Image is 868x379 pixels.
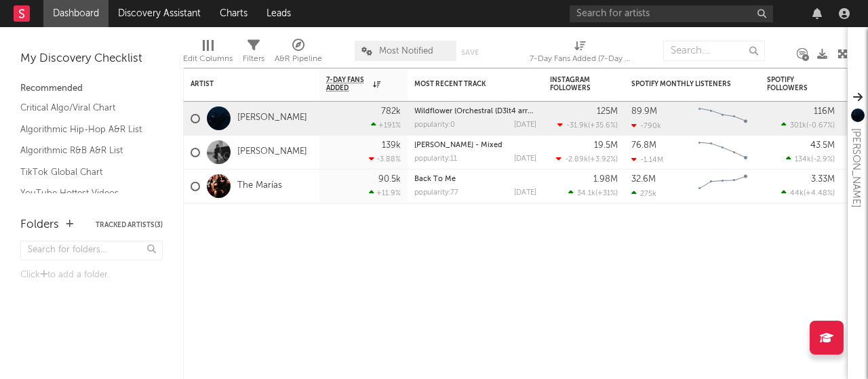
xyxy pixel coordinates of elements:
[556,155,618,163] div: ( )
[767,76,814,92] div: Spotify Followers
[461,49,479,56] button: Save
[514,189,536,197] div: [DATE]
[557,121,618,129] div: ( )
[378,175,401,184] div: 90.5k
[631,141,656,150] div: 76.8M
[566,122,588,129] span: -31.9k
[20,51,163,67] div: My Discovery Checklist
[568,188,618,197] div: ( )
[590,156,616,163] span: +3.92 %
[530,51,631,67] div: 7-Day Fans Added (7-Day Fans Added)
[631,155,663,164] div: -1.14M
[597,190,616,197] span: +31 %
[414,176,456,183] a: Back To Me
[243,34,264,73] div: Filters
[813,156,833,163] span: -2.9 %
[514,155,536,163] div: [DATE]
[191,80,292,88] div: Artist
[790,190,804,197] span: 44k
[848,128,864,207] div: [PERSON_NAME]
[631,121,661,130] div: -790k
[808,122,833,129] span: -0.67 %
[810,141,835,150] div: 43.5M
[692,136,753,169] svg: Chart title
[781,188,835,197] div: ( )
[795,156,811,163] span: 134k
[275,51,322,67] div: A&R Pipeline
[597,107,618,116] div: 125M
[414,121,455,129] div: popularity: 0
[20,241,163,260] input: Search for folders...
[570,5,773,22] input: Search for artists
[371,121,401,129] div: +191 %
[631,189,656,198] div: 275k
[20,122,149,137] a: Algorithmic Hip-Hop A&R List
[811,175,835,184] div: 3.33M
[275,34,322,73] div: A&R Pipeline
[369,188,401,197] div: +11.9 %
[593,175,618,184] div: 1.98M
[183,51,233,67] div: Edit Columns
[414,142,502,149] a: [PERSON_NAME] - Mixed
[692,169,753,203] svg: Chart title
[663,41,765,61] input: Search...
[237,180,282,192] a: The Marías
[414,189,458,197] div: popularity: 77
[20,81,163,97] div: Recommended
[631,175,656,184] div: 32.6M
[514,121,536,129] div: [DATE]
[20,100,149,115] a: Critical Algo/Viral Chart
[183,34,233,73] div: Edit Columns
[414,176,536,183] div: Back To Me
[326,76,370,92] span: 7-Day Fans Added
[565,156,588,163] span: -2.89k
[379,47,433,56] span: Most Notified
[781,121,835,129] div: ( )
[530,34,631,73] div: 7-Day Fans Added (7-Day Fans Added)
[20,143,149,158] a: Algorithmic R&B A&R List
[414,80,516,88] div: Most Recent Track
[414,108,545,115] a: Wildflower (Orchestral (D3lt4 arrang.)
[96,222,163,228] button: Tracked Artists(3)
[20,267,163,283] div: Click to add a folder.
[369,155,401,163] div: -3.88 %
[631,107,657,116] div: 89.9M
[414,108,536,115] div: Wildflower (Orchestral (D3lt4 arrang.)
[382,141,401,150] div: 139k
[414,155,457,163] div: popularity: 11
[786,155,835,163] div: ( )
[790,122,806,129] span: 301k
[237,146,307,158] a: [PERSON_NAME]
[550,76,597,92] div: Instagram Followers
[20,217,59,233] div: Folders
[594,141,618,150] div: 19.5M
[381,107,401,116] div: 782k
[20,165,149,180] a: TikTok Global Chart
[590,122,616,129] span: +35.6 %
[414,142,536,149] div: Luther - Mixed
[243,51,264,67] div: Filters
[692,102,753,136] svg: Chart title
[237,113,307,124] a: [PERSON_NAME]
[814,107,835,116] div: 116M
[631,80,733,88] div: Spotify Monthly Listeners
[577,190,595,197] span: 34.1k
[20,186,149,201] a: YouTube Hottest Videos
[806,190,833,197] span: +4.48 %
